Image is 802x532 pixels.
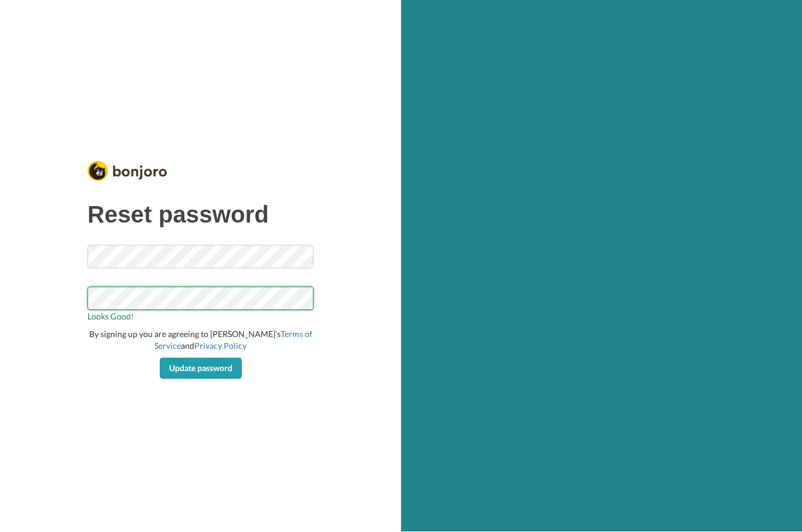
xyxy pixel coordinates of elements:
a: Terms of Service [154,329,312,351]
div: By signing up you are agreeing to [PERSON_NAME]’s and [87,329,314,352]
span: Looks Good! [87,311,314,323]
button: Update password [160,358,242,379]
span: Update password [169,363,232,373]
h1: Reset password [87,202,314,228]
a: Privacy Policy [194,341,247,351]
